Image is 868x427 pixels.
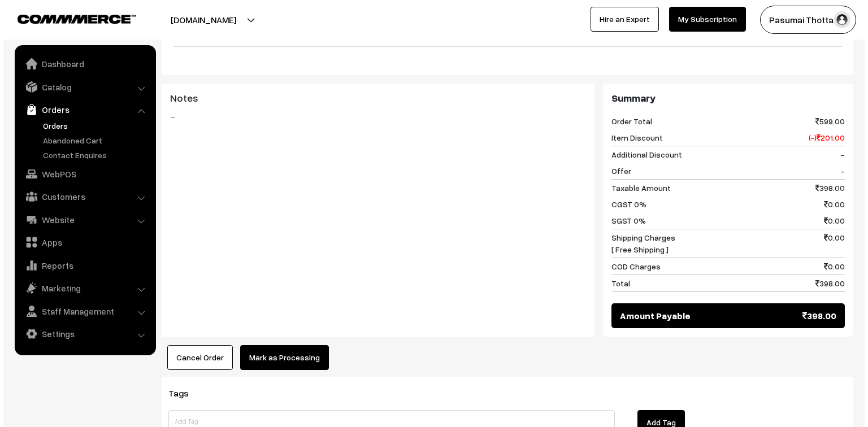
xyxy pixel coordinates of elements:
span: Item Discount [608,132,659,143]
a: Settings [14,324,149,344]
span: 0.00 [821,215,841,226]
span: Amount Payable [617,309,687,323]
a: Website [14,210,149,230]
a: Customers [14,186,149,207]
a: Reports [14,255,149,276]
span: (-) 201.00 [805,132,841,143]
img: COMMMERCE [14,15,133,23]
span: Order Total [608,115,649,127]
a: Orders [37,120,149,132]
span: Total [608,277,627,289]
span: Offer [608,165,628,177]
a: Dashboard [14,54,149,74]
h3: Notes [167,92,583,104]
span: 398.00 [812,277,841,289]
a: Staff Management [14,301,149,321]
a: Contact Enquires [37,149,149,161]
span: SGST 0% [608,215,643,226]
span: CGST 0% [608,198,643,210]
a: Marketing [14,278,149,298]
h3: Summary [608,92,841,104]
a: Orders [14,99,149,120]
span: COD Charges [608,260,657,272]
span: 398.00 [799,309,833,323]
span: 599.00 [812,115,841,127]
span: 0.00 [821,198,841,210]
a: WebPOS [14,164,149,184]
button: Mark as Processing [237,345,325,370]
span: 0.00 [821,232,841,255]
button: Pasumai Thotta… [757,6,853,34]
span: Taxable Amount [608,182,667,194]
span: - [837,165,841,177]
a: My Subscription [666,7,743,32]
span: 398.00 [812,182,841,194]
a: Apps [14,232,149,252]
a: Abandoned Cart [37,134,149,146]
span: - [837,149,841,160]
a: Hire an Expert [587,7,656,32]
span: Shipping Charges [ Free Shipping ] [608,232,672,255]
a: Catalog [14,77,149,97]
a: COMMMERCE [14,11,113,25]
blockquote: - [167,110,583,124]
span: 0.00 [821,260,841,272]
img: user [830,11,847,28]
span: Additional Discount [608,149,679,160]
span: Tags [165,387,199,399]
button: [DOMAIN_NAME] [128,6,272,34]
button: Cancel Order [164,345,229,370]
